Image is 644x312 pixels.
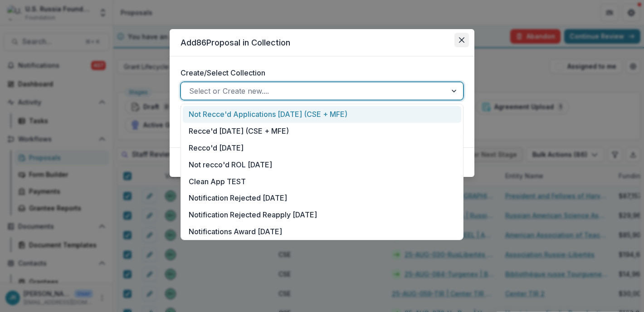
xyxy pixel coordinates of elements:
div: Notifications Award [DATE] [183,223,461,240]
div: Recce'd [DATE] (CSE + MFE) [183,123,461,140]
div: Not recco'd ROL [DATE] [183,156,461,173]
div: Not Recce'd Applications [DATE] (CSE + MFE) [183,106,461,123]
label: Create/Select Collection [181,67,458,78]
div: Clean App TEST [183,173,461,190]
div: Notification Rejected [DATE] [183,190,461,206]
div: Recco'd [DATE] [183,140,461,156]
header: Add 86 Proposal in Collection [170,29,474,56]
button: Close [454,33,469,47]
div: Notification Rejected Reapply [DATE] [183,206,461,223]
